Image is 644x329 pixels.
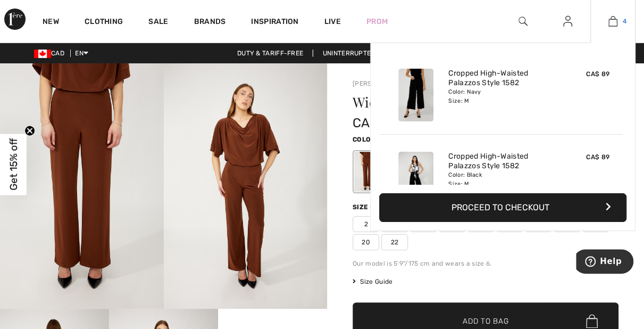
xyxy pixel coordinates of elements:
[448,152,553,171] a: Cropped High-Waisted Palazzos Style 1582
[353,95,574,109] h1: Wide-leg Trousers Style 254303
[518,15,528,28] img: search the website
[24,126,35,136] button: Close teaser
[366,16,388,27] a: Prom
[353,277,392,286] span: Size Guide
[398,152,433,204] img: Cropped High-Waisted Palazzos Style 1582
[586,153,609,161] span: CA$ 89
[448,171,553,188] div: Color: Black Size: M
[43,17,59,28] a: New
[85,17,123,28] a: Clothing
[381,234,408,250] span: 22
[591,15,635,28] a: 4
[353,136,378,143] span: Color:
[608,15,617,28] img: My Bag
[448,88,553,105] div: Color: Navy Size: M
[353,116,402,130] span: CA$ 155
[34,50,69,57] span: CAD
[353,80,406,87] a: [PERSON_NAME]
[4,9,26,30] img: 1ère Avenue
[586,314,598,328] img: Bag.svg
[576,249,633,276] iframe: Opens a widget where you can find more information
[563,15,572,28] img: My Info
[586,70,609,78] span: CA$ 89
[251,17,298,28] span: Inspiration
[555,15,581,28] a: Sign In
[623,17,626,26] span: 4
[353,216,379,232] span: 2
[324,16,341,27] a: Live
[354,152,382,192] div: Toffee/black
[379,193,626,222] button: Proceed to Checkout
[7,138,20,191] span: Get 15% off
[34,50,51,58] img: Canadian Dollar
[194,17,226,28] a: Brands
[353,259,618,268] div: Our model is 5'9"/175 cm and wears a size 6.
[164,63,328,309] img: Wide-Leg Trousers Style 254303. 2
[398,69,433,121] img: Cropped High-Waisted Palazzos Style 1582
[353,234,379,250] span: 20
[448,69,553,88] a: Cropped High-Waisted Palazzos Style 1582
[353,202,530,212] div: Size ([GEOGRAPHIC_DATA]/[GEOGRAPHIC_DATA]):
[463,316,508,327] span: Add to Bag
[75,50,88,57] span: EN
[148,17,168,28] a: Sale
